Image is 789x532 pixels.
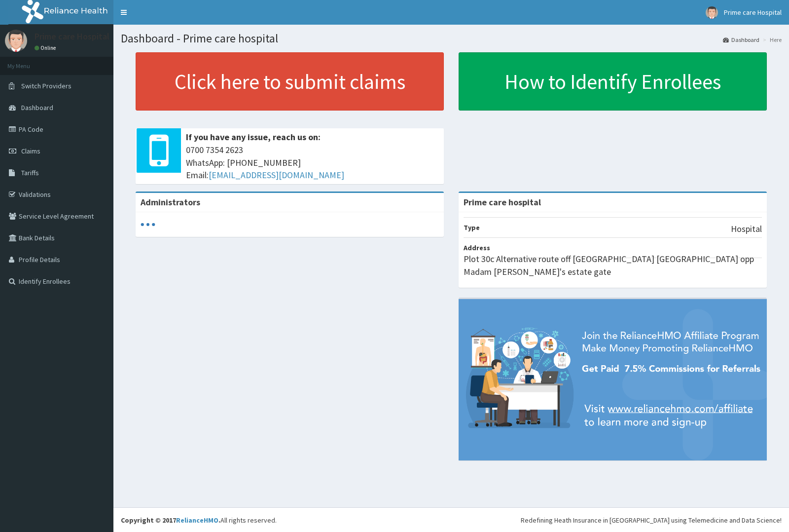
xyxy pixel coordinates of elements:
[186,131,321,143] b: If you have any issue, reach us on:
[136,52,444,111] a: Click here to submit claims
[121,32,782,45] h1: Dashboard - Prime care hospital
[35,32,109,41] p: Prime care Hospital
[21,147,40,155] span: Claims
[464,196,541,208] strong: Prime care hospital
[724,8,782,17] span: Prime care Hospital
[35,44,58,51] a: Online
[459,52,767,111] a: How to Identify Enrollees
[464,243,490,252] b: Address
[176,516,218,525] a: RelianceHMO
[141,217,155,232] svg: audio-loading
[21,168,39,177] span: Tariffs
[186,144,439,182] span: 0700 7354 2623 WhatsApp: [PHONE_NUMBER] Email:
[121,516,220,525] strong: Copyright © 2017 .
[706,6,718,19] img: User Image
[723,36,759,44] a: Dashboard
[459,299,767,460] img: provider-team-banner.png
[21,81,72,90] span: Switch Providers
[464,223,480,232] b: Type
[21,103,53,112] span: Dashboard
[521,515,782,525] div: Redefining Heath Insurance in [GEOGRAPHIC_DATA] using Telemedicine and Data Science!
[760,36,782,44] li: Here
[5,30,27,52] img: User Image
[731,223,762,235] p: Hospital
[209,169,344,181] a: [EMAIL_ADDRESS][DOMAIN_NAME]
[141,196,200,208] b: Administrators
[464,253,762,278] p: Plot 30c Alternative route off [GEOGRAPHIC_DATA] [GEOGRAPHIC_DATA] opp Madam [PERSON_NAME]'s esta...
